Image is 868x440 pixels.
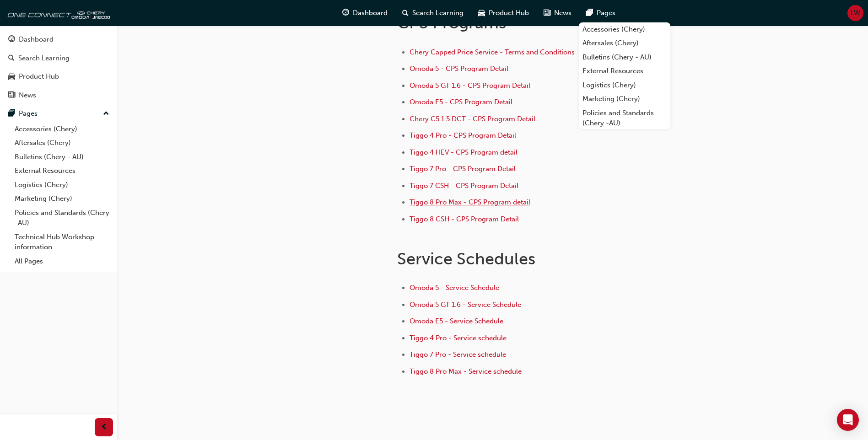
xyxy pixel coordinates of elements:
[410,48,575,56] a: Chery Capped Price Service - Terms and Conditions
[5,4,110,22] img: oneconnect
[342,7,349,19] span: guage-icon
[410,182,518,190] a: Tiggo 7 CSH - CPS Program Detail
[8,91,15,100] span: news-icon
[101,422,108,433] span: prev-icon
[4,105,113,122] button: Pages
[554,8,571,18] span: News
[19,71,59,82] div: Product Hub
[11,178,113,192] a: Logistics (Chery)
[478,7,485,19] span: car-icon
[410,165,516,173] a: Tiggo 7 Pro - CPS Program Detail
[410,317,503,325] a: Omoda E5 - Service Schedule
[410,350,506,359] a: Tiggo 7 Pro - Service schedule
[579,64,670,78] a: External Resources
[11,230,113,254] a: Technical Hub Workshop information
[11,122,113,136] a: Accessories (Chery)
[489,8,529,18] span: Product Hub
[395,4,471,22] a: search-iconSearch Learning
[19,34,54,45] div: Dashboard
[8,54,15,63] span: search-icon
[410,148,518,156] a: Tiggo 4 HEV - CPS Program detail
[579,78,670,92] a: Logistics (Chery)
[4,50,113,67] a: Search Learning
[402,7,409,19] span: search-icon
[11,254,113,268] a: All Pages
[544,7,550,19] span: news-icon
[847,5,863,21] button: LW
[11,150,113,164] a: Bulletins (Chery - AU)
[103,108,109,120] span: up-icon
[837,409,859,431] div: Open Intercom Messenger
[412,8,464,18] span: Search Learning
[410,284,499,292] a: Omoda 5 - Service Schedule
[18,53,70,64] div: Search Learning
[335,4,395,22] a: guage-iconDashboard
[410,131,516,140] a: Tiggo 4 Pro - CPS Program Detail
[410,98,512,106] a: Omoda E5 - CPS Program Detail
[579,22,670,37] a: Accessories (Chery)
[410,300,521,309] a: Omoda 5 GT 1.6 - Service Schedule
[579,4,623,22] a: pages-iconPages
[579,50,670,64] a: Bulletins (Chery - AU)
[19,108,38,119] div: Pages
[410,64,508,73] a: Omoda 5 - CPS Program Detail
[851,8,860,18] span: LW
[8,73,15,81] span: car-icon
[410,334,507,342] a: Tiggo 4 Pro - Service schedule
[4,87,113,104] a: News
[579,106,670,130] a: Policies and Standards (Chery -AU)
[4,31,113,48] a: Dashboard
[19,90,36,101] div: News
[410,81,530,90] a: Omoda 5 GT 1.6 - CPS Program Detail
[410,115,535,123] a: Chery C5 1.5 DCT - CPS Program Detail
[11,136,113,150] a: Aftersales (Chery)
[586,7,593,19] span: pages-icon
[579,92,670,106] a: Marketing (Chery)
[597,8,615,18] span: Pages
[579,36,670,50] a: Aftersales (Chery)
[353,8,388,18] span: Dashboard
[471,4,536,22] a: car-iconProduct Hub
[410,198,530,206] a: Tiggo 8 Pro Max - CPS Program detail
[8,36,15,44] span: guage-icon
[536,4,579,22] a: news-iconNews
[410,367,522,376] a: Tiggo 8 Pro Max - Service schedule
[410,215,519,223] a: Tiggo 8 CSH - CPS Program Detail
[4,29,113,105] button: DashboardSearch LearningProduct HubNews
[4,68,113,85] a: Product Hub
[11,164,113,178] a: External Resources
[8,110,15,118] span: pages-icon
[11,192,113,206] a: Marketing (Chery)
[397,249,535,268] span: Service Schedules
[11,206,113,230] a: Policies and Standards (Chery -AU)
